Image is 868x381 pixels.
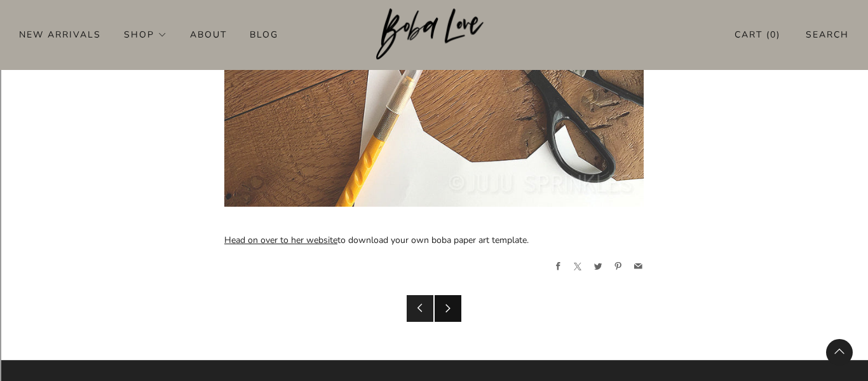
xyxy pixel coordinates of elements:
[190,24,227,45] a: About
[124,24,167,45] a: Shop
[735,24,780,45] a: Cart
[376,8,492,60] img: Boba Love
[19,24,101,45] a: New Arrivals
[826,339,853,366] back-to-top-button: Back to top
[5,85,863,97] div: Move To ...
[376,8,492,61] a: Boba Love
[5,28,863,39] div: Move To ...
[5,17,863,28] div: Sort New > Old
[5,39,863,51] div: Delete
[5,62,863,74] div: Sign out
[806,24,849,45] a: Search
[250,24,278,45] a: Blog
[5,74,863,85] div: Rename
[5,5,863,17] div: Sort A > Z
[5,51,863,62] div: Options
[770,29,776,41] items-count: 0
